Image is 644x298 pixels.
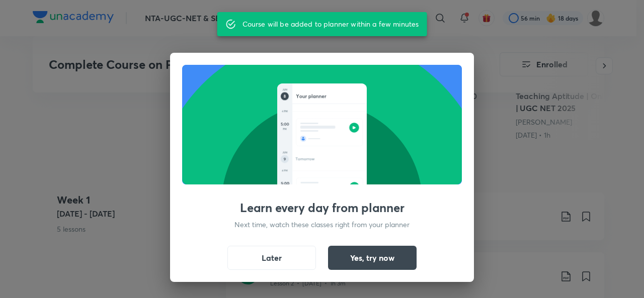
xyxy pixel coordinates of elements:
[282,111,287,113] g: 4 PM
[282,152,287,154] g: JUN
[283,128,287,130] g: PM
[284,158,286,161] g: 9
[227,246,316,270] button: Later
[328,246,417,270] button: Yes, try now
[281,123,289,126] g: 5:00
[284,95,286,98] g: 8
[296,94,327,99] g: Your planner
[243,15,419,33] div: Course will be added to planner within a few minutes
[234,219,410,230] p: Next time, watch these classes right from your planner
[282,170,287,172] g: 4 PM
[240,201,405,215] h3: Learn every day from planner
[295,157,314,160] g: Tomorrow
